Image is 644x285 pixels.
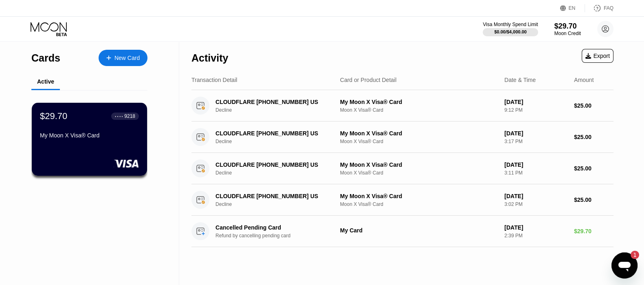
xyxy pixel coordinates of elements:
[504,107,567,113] div: 9:12 PM
[340,161,498,168] div: My Moon X Visa® Card
[115,115,123,117] div: ● ● ● ●
[554,31,581,36] div: Moon Credit
[215,107,343,113] div: Decline
[37,78,54,85] div: Active
[40,111,67,122] div: $29.70
[604,5,613,11] div: FAQ
[215,233,343,239] div: Refund by cancelling pending card
[99,50,147,66] div: New Card
[560,4,585,12] div: EN
[191,90,613,122] div: CLOUDFLARE [PHONE_NUMBER] USDeclineMy Moon X Visa® CardMoon X Visa® Card[DATE]9:12 PM$25.00
[574,165,613,172] div: $25.00
[340,130,498,137] div: My Moon X Visa® Card
[504,170,567,176] div: 3:11 PM
[215,170,343,176] div: Decline
[31,52,60,64] div: Cards
[483,22,538,36] div: Visa Monthly Spend Limit$0.00/$4,000.00
[191,216,613,247] div: Cancelled Pending CardRefund by cancelling pending cardMy Card[DATE]2:39 PM$29.70
[191,184,613,216] div: CLOUDFLARE [PHONE_NUMBER] USDeclineMy Moon X Visa® CardMoon X Visa® Card[DATE]3:02 PM$25.00
[215,130,334,137] div: CLOUDFLARE [PHONE_NUMBER] US
[340,107,498,113] div: Moon X Visa® Card
[611,252,637,278] iframe: Button to launch messaging window
[569,5,576,11] div: EN
[215,161,334,168] div: CLOUDFLARE [PHONE_NUMBER] US
[215,193,334,199] div: CLOUDFLARE [PHONE_NUMBER] US
[215,224,334,231] div: Cancelled Pending Card
[483,22,538,27] div: Visa Monthly Spend Limit
[554,22,581,31] div: $29.70
[504,233,567,239] div: 2:39 PM
[504,201,567,207] div: 3:02 PM
[582,49,613,63] div: Export
[340,201,498,207] div: Moon X Visa® Card
[623,251,639,259] iframe: Number of unread messages
[32,103,147,176] div: $29.70● ● ● ●9218My Moon X Visa® Card
[215,99,334,105] div: CLOUDFLARE [PHONE_NUMBER] US
[504,99,567,105] div: [DATE]
[191,77,237,83] div: Transaction Detail
[191,153,613,184] div: CLOUDFLARE [PHONE_NUMBER] USDeclineMy Moon X Visa® CardMoon X Visa® Card[DATE]3:11 PM$25.00
[554,22,581,36] div: $29.70Moon Credit
[504,130,567,137] div: [DATE]
[504,193,567,199] div: [DATE]
[504,139,567,144] div: 3:17 PM
[574,197,613,203] div: $25.00
[574,228,613,234] div: $29.70
[191,122,613,153] div: CLOUDFLARE [PHONE_NUMBER] USDeclineMy Moon X Visa® CardMoon X Visa® Card[DATE]3:17 PM$25.00
[574,77,593,83] div: Amount
[215,201,343,207] div: Decline
[504,77,536,83] div: Date & Time
[574,102,613,109] div: $25.00
[215,139,343,144] div: Decline
[40,132,139,139] div: My Moon X Visa® Card
[504,161,567,168] div: [DATE]
[114,55,140,62] div: New Card
[191,52,228,64] div: Activity
[340,227,498,234] div: My Card
[340,139,498,144] div: Moon X Visa® Card
[124,113,135,119] div: 9218
[494,29,527,34] div: $0.00 / $4,000.00
[340,77,397,83] div: Card or Product Detail
[585,4,613,12] div: FAQ
[504,224,567,231] div: [DATE]
[574,134,613,140] div: $25.00
[340,99,498,105] div: My Moon X Visa® Card
[340,170,498,176] div: Moon X Visa® Card
[340,193,498,199] div: My Moon X Visa® Card
[585,53,610,59] div: Export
